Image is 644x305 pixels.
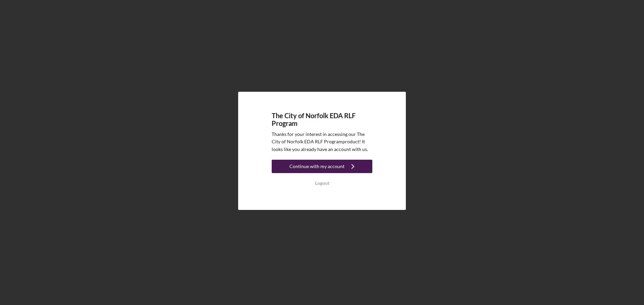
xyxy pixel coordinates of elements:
a: Continue with my account [272,160,372,175]
button: Continue with my account [272,160,372,173]
p: Thanks for your interest in accessing our The City of Norfolk EDA RLF Program product! It looks l... [272,131,372,153]
h4: The City of Norfolk EDA RLF Program [272,112,372,127]
div: Continue with my account [289,160,344,173]
button: Logout [272,176,372,190]
div: Logout [315,176,329,190]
